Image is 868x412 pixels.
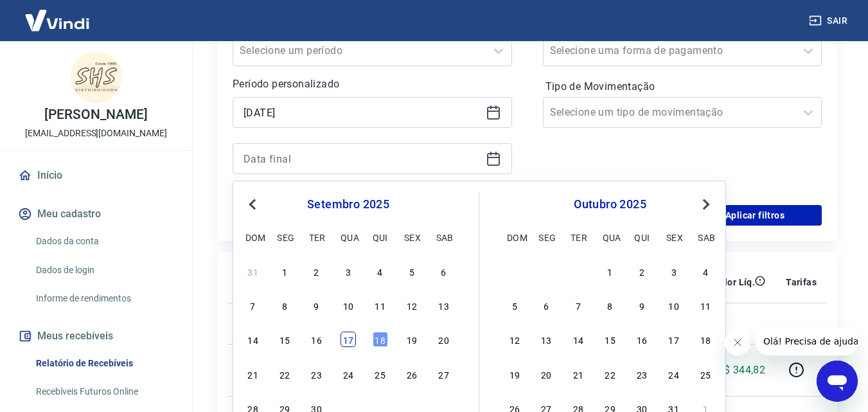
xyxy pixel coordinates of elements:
[666,264,682,279] div: Choose sexta-feira, 3 de outubro de 2025
[44,108,147,121] p: [PERSON_NAME]
[571,332,586,347] div: Choose terça-feira, 14 de outubro de 2025
[341,366,356,382] div: Choose quarta-feira, 24 de setembro de 2025
[245,298,261,313] div: Choose domingo, 7 de setembro de 2025
[786,276,817,289] p: Tarifas
[71,51,122,103] img: 9ebf16b8-e23d-4c4e-a790-90555234a76e.jpeg
[31,379,177,405] a: Recebíveis Futuros Online
[341,264,356,279] div: Choose quarta-feira, 3 de setembro de 2025
[436,229,452,245] div: sab
[341,332,356,347] div: Choose quarta-feira, 17 de setembro de 2025
[538,332,554,347] div: Choose segunda-feira, 13 de outubro de 2025
[15,161,177,190] a: Início
[571,298,586,313] div: Choose terça-feira, 7 de outubro de 2025
[666,366,682,382] div: Choose sexta-feira, 24 de outubro de 2025
[603,366,618,382] div: Choose quarta-feira, 22 de outubro de 2025
[15,200,177,228] button: Meu cadastro
[436,264,452,279] div: Choose sábado, 6 de setembro de 2025
[277,298,292,313] div: Choose segunda-feira, 8 de setembro de 2025
[571,264,586,279] div: Choose terça-feira, 30 de setembro de 2025
[25,127,167,140] p: [EMAIL_ADDRESS][DOMAIN_NAME]
[571,366,586,382] div: Choose terça-feira, 21 de outubro de 2025
[634,366,650,382] div: Choose quinta-feira, 23 de outubro de 2025
[698,229,713,245] div: sab
[538,298,554,313] div: Choose segunda-feira, 6 de outubro de 2025
[718,363,766,378] p: R$ 344,82
[373,298,388,313] div: Choose quinta-feira, 11 de setembro de 2025
[725,330,750,355] iframe: Fechar mensagem
[244,103,481,122] input: Data inicial
[603,229,618,245] div: qua
[404,332,420,347] div: Choose sexta-feira, 19 de setembro de 2025
[436,332,452,347] div: Choose sábado, 20 de setembro de 2025
[244,197,453,212] div: setembro 2025
[436,366,452,382] div: Choose sábado, 27 de setembro de 2025
[245,264,261,279] div: Choose domingo, 31 de agosto de 2025
[698,298,713,313] div: Choose sábado, 11 de outubro de 2025
[245,197,260,212] button: Previous Month
[666,298,682,313] div: Choose sexta-feira, 10 de outubro de 2025
[817,361,858,402] iframe: Botão para abrir a janela de mensagens
[713,276,755,289] p: Valor Líq.
[245,366,261,382] div: Choose domingo, 21 de setembro de 2025
[245,229,261,245] div: dom
[505,197,715,212] div: outubro 2025
[31,228,177,255] a: Dados da conta
[404,298,420,313] div: Choose sexta-feira, 12 de setembro de 2025
[538,264,554,279] div: Choose segunda-feira, 29 de setembro de 2025
[806,9,853,33] button: Sair
[404,229,420,245] div: sex
[571,229,586,245] div: ter
[603,332,618,347] div: Choose quarta-feira, 15 de outubro de 2025
[15,1,99,40] img: Vindi
[698,197,714,212] button: Next Month
[756,327,858,355] iframe: Mensagem da empresa
[8,9,108,19] span: Olá! Precisa de ajuda?
[277,366,292,382] div: Choose segunda-feira, 22 de setembro de 2025
[373,332,388,347] div: Choose quinta-feira, 18 de setembro de 2025
[373,229,388,245] div: qui
[341,298,356,313] div: Choose quarta-feira, 10 de setembro de 2025
[31,257,177,283] a: Dados de login
[698,264,713,279] div: Choose sábado, 4 de outubro de 2025
[634,332,650,347] div: Choose quinta-feira, 16 de outubro de 2025
[31,285,177,312] a: Informe de rendimentos
[688,205,822,226] button: Aplicar filtros
[404,264,420,279] div: Choose sexta-feira, 5 de setembro de 2025
[538,366,554,382] div: Choose segunda-feira, 20 de outubro de 2025
[698,366,713,382] div: Choose sábado, 25 de outubro de 2025
[507,298,522,313] div: Choose domingo, 5 de outubro de 2025
[277,229,292,245] div: seg
[373,366,388,382] div: Choose quinta-feira, 25 de setembro de 2025
[277,332,292,347] div: Choose segunda-feira, 15 de setembro de 2025
[545,79,820,94] label: Tipo de Movimentação
[507,264,522,279] div: Choose domingo, 28 de setembro de 2025
[244,149,481,168] input: Data final
[233,76,512,92] p: Período personalizado
[698,332,713,347] div: Choose sábado, 18 de outubro de 2025
[404,366,420,382] div: Choose sexta-feira, 26 de setembro de 2025
[666,332,682,347] div: Choose sexta-feira, 17 de outubro de 2025
[31,350,177,377] a: Relatório de Recebíveis
[309,332,324,347] div: Choose terça-feira, 16 de setembro de 2025
[603,298,618,313] div: Choose quarta-feira, 8 de outubro de 2025
[277,264,292,279] div: Choose segunda-feira, 1 de setembro de 2025
[507,229,522,245] div: dom
[341,229,356,245] div: qua
[436,298,452,313] div: Choose sábado, 13 de setembro de 2025
[309,366,324,382] div: Choose terça-feira, 23 de setembro de 2025
[309,298,324,313] div: Choose terça-feira, 9 de setembro de 2025
[373,264,388,279] div: Choose quinta-feira, 4 de setembro de 2025
[507,366,522,382] div: Choose domingo, 19 de outubro de 2025
[309,264,324,279] div: Choose terça-feira, 2 de setembro de 2025
[634,229,650,245] div: qui
[245,332,261,347] div: Choose domingo, 14 de setembro de 2025
[538,229,554,245] div: seg
[15,322,177,350] button: Meus recebíveis
[634,264,650,279] div: Choose quinta-feira, 2 de outubro de 2025
[507,332,522,347] div: Choose domingo, 12 de outubro de 2025
[603,264,618,279] div: Choose quarta-feira, 1 de outubro de 2025
[634,298,650,313] div: Choose quinta-feira, 9 de outubro de 2025
[309,229,324,245] div: ter
[666,229,682,245] div: sex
